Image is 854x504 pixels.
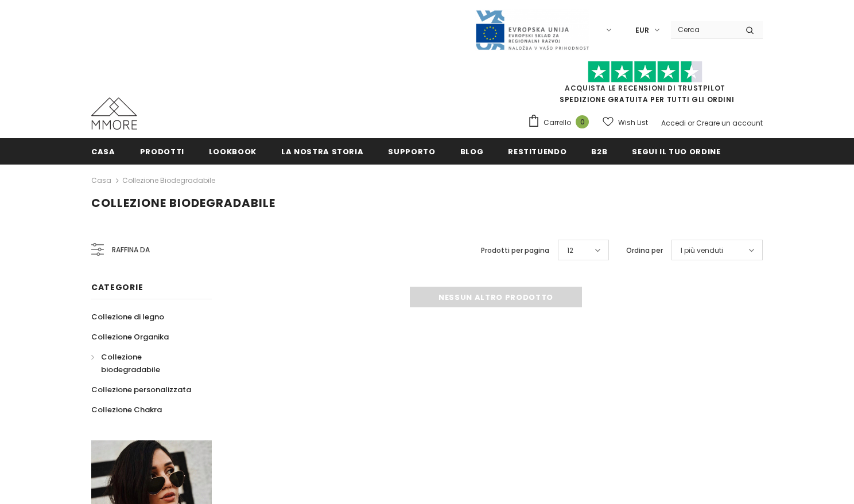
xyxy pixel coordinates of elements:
[508,138,566,164] a: Restituendo
[527,66,763,104] span: SPEDIZIONE GRATUITA PER TUTTI GLI ORDINI
[567,245,573,256] span: 12
[91,384,191,395] span: Collezione personalizzata
[122,175,215,185] a: Collezione biodegradabile
[101,351,160,375] span: Collezione biodegradabile
[635,25,649,36] span: EUR
[565,83,725,93] a: Acquista le recensioni di TrustPilot
[688,118,694,128] span: or
[388,138,435,164] a: supporto
[591,146,607,157] span: B2B
[91,97,137,130] img: Casi MMORE
[591,138,607,164] a: B2B
[626,245,663,256] label: Ordina per
[91,347,199,380] a: Collezione biodegradabile
[91,282,143,293] span: Categorie
[475,9,589,51] img: Javni Razpis
[632,146,720,157] span: Segui il tuo ordine
[696,118,763,128] a: Creare un account
[91,327,169,347] a: Collezione Organika
[618,117,648,128] span: Wish List
[91,311,164,322] span: Collezione di legno
[481,245,549,256] label: Prodotti per pagina
[91,380,191,400] a: Collezione personalizzata
[209,146,257,157] span: Lookbook
[91,138,115,164] a: Casa
[671,21,737,38] input: Search Site
[91,331,169,342] span: Collezione Organika
[460,146,484,157] span: Blog
[603,112,648,132] a: Wish List
[209,138,257,164] a: Lookbook
[661,118,686,128] a: Accedi
[112,244,150,256] span: Raffina da
[91,174,111,187] a: Casa
[475,25,589,34] a: Javni Razpis
[91,146,115,157] span: Casa
[527,114,595,131] a: Carrello 0
[91,404,162,415] span: Collezione Chakra
[632,138,720,164] a: Segui il tuo ordine
[460,138,484,164] a: Blog
[91,400,162,420] a: Collezione Chakra
[281,138,363,164] a: La nostra storia
[544,117,571,128] span: Carrello
[388,146,435,157] span: supporto
[91,307,164,327] a: Collezione di legno
[576,115,589,128] span: 0
[140,146,184,157] span: Prodotti
[588,61,702,83] img: Fidati di Pilot Stars
[508,146,566,157] span: Restituendo
[681,245,723,256] span: I più venduti
[91,195,275,211] span: Collezione biodegradabile
[140,138,184,164] a: Prodotti
[281,146,363,157] span: La nostra storia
